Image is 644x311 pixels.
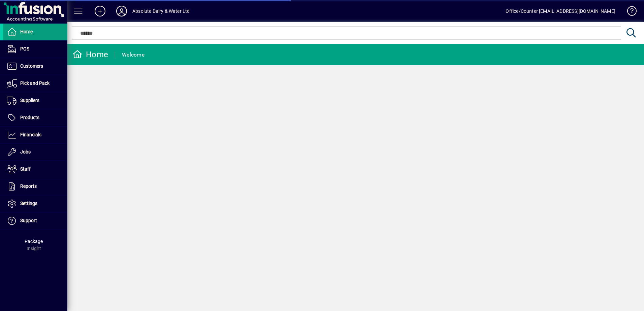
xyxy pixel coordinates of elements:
[20,63,43,69] span: Customers
[506,6,615,16] div: Office/Counter [EMAIL_ADDRESS][DOMAIN_NAME]
[20,29,33,34] span: Home
[622,1,636,23] a: Knowledge Base
[20,166,31,172] span: Staff
[20,183,37,189] span: Reports
[25,239,43,244] span: Package
[20,132,41,137] span: Financials
[20,149,31,154] span: Jobs
[20,115,39,120] span: Products
[20,98,39,103] span: Suppliers
[3,127,67,143] a: Financials
[132,6,190,16] div: Absolute Dairy & Water Ltd
[3,212,67,229] a: Support
[111,5,132,17] button: Profile
[72,49,108,60] div: Home
[3,195,67,212] a: Settings
[3,75,67,92] a: Pick and Pack
[20,46,29,51] span: POS
[3,109,67,126] a: Products
[20,218,37,223] span: Support
[3,92,67,109] a: Suppliers
[20,80,50,86] span: Pick and Pack
[3,58,67,75] a: Customers
[3,41,67,58] a: POS
[20,201,37,206] span: Settings
[89,5,111,17] button: Add
[122,49,144,60] div: Welcome
[3,178,67,195] a: Reports
[3,144,67,161] a: Jobs
[3,161,67,178] a: Staff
